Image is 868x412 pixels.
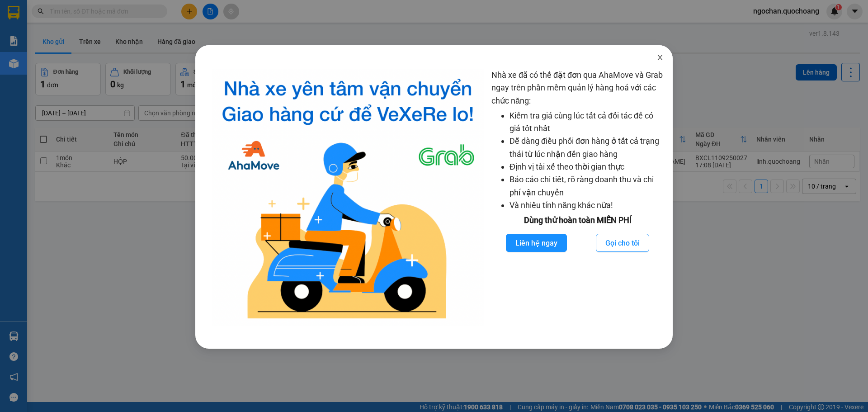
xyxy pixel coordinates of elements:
li: Dễ dàng điều phối đơn hàng ở tất cả trạng thái từ lúc nhận đến giao hàng [509,135,664,161]
div: Nhà xe đã có thể đặt đơn qua AhaMove và Grab ngay trên phần mềm quản lý hàng hoá với các chức năng: [491,69,664,326]
button: Liên hệ ngay [506,234,567,252]
button: Gọi cho tôi [596,234,649,252]
button: Close [647,45,673,71]
span: close [656,54,664,61]
img: logo [212,69,484,326]
li: Định vị tài xế theo thời gian thực [509,161,664,173]
div: Dùng thử hoàn toàn MIỄN PHÍ [491,214,664,227]
li: Báo cáo chi tiết, rõ ràng doanh thu và chi phí vận chuyển [509,173,664,199]
li: Kiểm tra giá cùng lúc tất cả đối tác để có giá tốt nhất [509,109,664,135]
span: Gọi cho tôi [605,237,640,249]
span: Liên hệ ngay [515,237,557,249]
li: Và nhiều tính năng khác nữa! [509,199,664,212]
